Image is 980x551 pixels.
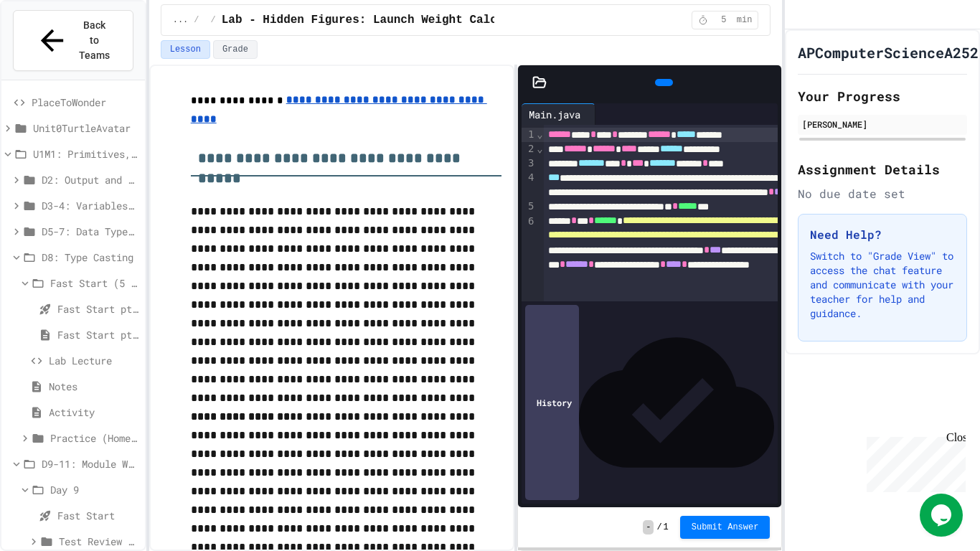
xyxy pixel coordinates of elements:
span: ... [173,14,189,26]
span: / [211,14,216,26]
div: 7 [522,301,536,315]
span: Lab - Hidden Figures: Launch Weight Calculator [222,11,539,29]
h3: Need Help? [810,226,955,243]
div: 5 [522,199,536,214]
div: 1 [522,128,536,142]
div: 2 [522,142,536,156]
button: Grade [213,40,258,59]
div: 3 [522,156,536,171]
span: Fold line [536,128,543,140]
div: No due date set [798,185,967,202]
span: U1M1: Primitives, Variables, Basic I/O [33,146,139,161]
span: Test Review (35 mins) [59,534,139,549]
span: - [643,520,654,534]
span: Fast Start pt.1 [57,301,139,316]
span: Activity [49,405,139,420]
span: / [656,522,661,533]
button: Submit Answer [680,516,771,539]
span: Back to Teams [77,18,111,63]
span: Practice (Homework, if needed) [50,430,139,446]
div: Chat with us now!Close [6,6,99,91]
div: 4 [522,171,536,199]
span: Unit0TurtleAvatar [33,121,139,136]
div: History [525,305,579,500]
h2: Your Progress [798,86,967,106]
span: Submit Answer [692,522,759,533]
iframe: chat widget [861,431,966,492]
span: 5 [712,14,735,26]
iframe: chat widget [920,494,966,537]
div: 6 [522,215,536,301]
span: Notes [49,379,139,394]
span: Fold line [536,143,543,154]
div: Main.java [522,103,595,125]
div: [PERSON_NAME] [802,118,963,131]
span: D9-11: Module Wrap Up [42,456,139,471]
span: PlaceToWonder [32,95,139,110]
span: / [194,14,199,26]
span: D3-4: Variables and Input [42,198,139,213]
span: Fast Start pt.2 [57,327,139,342]
div: Main.java [522,107,588,122]
span: Day 9 [50,482,139,497]
p: Switch to "Grade View" to access the chat feature and communicate with your teacher for help and ... [810,249,955,321]
span: Lab Lecture [49,353,139,368]
span: min [737,14,753,26]
span: D5-7: Data Types and Number Calculations [42,224,139,239]
span: D2: Output and Compiling Code [42,172,139,187]
button: Lesson [161,40,210,59]
button: Back to Teams [13,10,133,71]
span: Fast Start [57,508,139,523]
h2: Assignment Details [798,159,967,179]
span: 1 [664,522,669,533]
span: Fast Start (5 mins) [50,275,139,291]
span: D8: Type Casting [42,250,139,265]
